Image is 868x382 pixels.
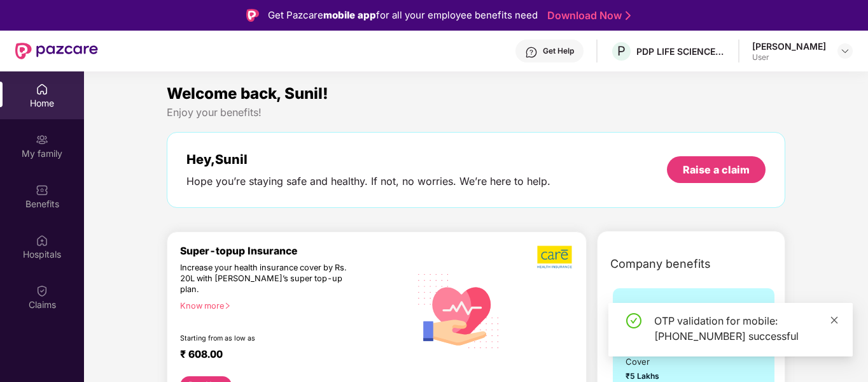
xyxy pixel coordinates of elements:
[36,284,48,297] img: svg+xml;base64,PHN2ZyBpZD0iQ2xhaW0iIHhtbG5zPSJodHRwOi8vd3d3LnczLm9yZy8yMDAwL3N2ZyIgd2lkdGg9IjIwIi...
[547,9,627,22] a: Download Now
[224,302,231,309] span: right
[654,313,837,344] div: OTP validation for mobile: [PHONE_NUMBER] successful
[180,334,356,343] div: Starting from as low as
[537,245,573,269] img: b5dec4f62d2307b9de63beb79f102df3.png
[180,245,410,257] div: Super-topup Insurance
[830,316,839,325] span: close
[626,313,641,328] span: check-circle
[543,46,574,56] div: Get Help
[246,9,259,22] img: Logo
[752,40,826,52] div: [PERSON_NAME]
[180,301,402,310] div: Know more
[617,43,626,59] span: P
[36,133,48,146] img: svg+xml;base64,PHN2ZyB3aWR0aD0iMjAiIGhlaWdodD0iMjAiIHZpZXdCb3g9IjAgMCAyMCAyMCIgZmlsbD0ibm9uZSIgeG...
[626,370,685,382] span: ₹5 Lakhs
[626,301,694,355] span: GROUP HEALTH INSURANCE
[626,9,631,22] img: Stroke
[268,8,538,23] div: Get Pazcare for all your employee benefits need
[167,106,785,119] div: Enjoy your benefits!
[410,260,508,360] img: svg+xml;base64,PHN2ZyB4bWxucz0iaHR0cDovL3d3dy53My5vcmcvMjAwMC9zdmciIHhtbG5zOnhsaW5rPSJodHRwOi8vd3...
[36,184,48,196] img: svg+xml;base64,PHN2ZyBpZD0iQmVuZWZpdHMiIHhtbG5zPSJodHRwOi8vd3d3LnczLm9yZy8yMDAwL3N2ZyIgd2lkdGg9Ij...
[752,52,826,62] div: User
[186,175,550,188] div: Hope you’re staying safe and healthy. If not, no worries. We’re here to help.
[323,9,376,21] strong: mobile app
[525,46,538,59] img: svg+xml;base64,PHN2ZyBpZD0iSGVscC0zMngzMiIgeG1sbnM9Imh0dHA6Ly93d3cudzMub3JnLzIwMDAvc3ZnIiB3aWR0aD...
[15,43,98,59] img: New Pazcare Logo
[167,84,328,103] span: Welcome back, Sunil!
[36,83,48,96] img: svg+xml;base64,PHN2ZyBpZD0iSG9tZSIgeG1sbnM9Imh0dHA6Ly93d3cudzMub3JnLzIwMDAvc3ZnIiB3aWR0aD0iMjAiIG...
[36,234,48,247] img: svg+xml;base64,PHN2ZyBpZD0iSG9zcGl0YWxzIiB4bWxucz0iaHR0cDovL3d3dy53My5vcmcvMjAwMC9zdmciIHdpZHRoPS...
[683,163,750,177] div: Raise a claim
[180,263,354,295] div: Increase your health insurance cover by Rs. 20L with [PERSON_NAME]’s super top-up plan.
[180,348,397,364] div: ₹ 608.00
[610,255,711,273] span: Company benefits
[636,45,725,57] div: PDP LIFE SCIENCE LOGISTICS INDIA PRIVATE LIMITED
[840,46,850,56] img: svg+xml;base64,PHN2ZyBpZD0iRHJvcGRvd24tMzJ4MzIiIHhtbG5zPSJodHRwOi8vd3d3LnczLm9yZy8yMDAwL3N2ZyIgd2...
[186,152,550,167] div: Hey, Sunil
